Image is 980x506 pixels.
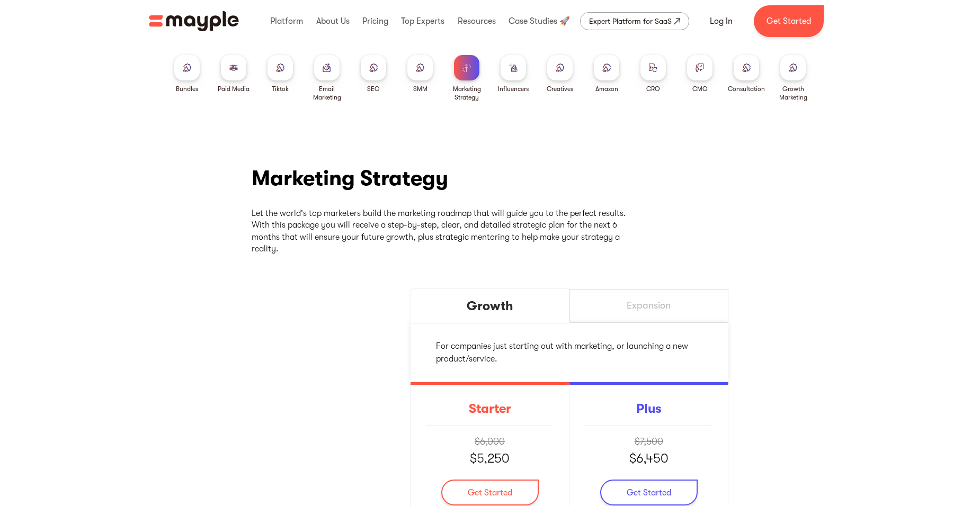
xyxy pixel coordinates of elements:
[149,11,239,31] a: home
[149,11,239,31] img: Mayple logo
[398,4,447,38] div: Top Experts
[448,55,486,102] a: Marketing Strategy
[498,85,529,93] div: Influencers
[470,449,510,468] p: $5,250
[475,435,505,449] p: $6,000
[692,85,708,93] div: CMO
[498,55,529,93] a: Influencers
[174,55,200,93] a: Bundles
[595,85,618,93] div: Amazon
[646,85,660,93] div: CRO
[640,55,666,93] a: CRO
[697,8,745,34] a: Log In
[272,85,289,93] div: Tiktok
[600,480,698,505] a: Get Started
[367,85,380,93] div: SEO
[774,55,812,102] a: Growth Marketing
[218,55,250,93] a: Paid Media
[176,85,198,93] div: Bundles
[774,85,812,102] div: Growth Marketing
[436,340,703,365] p: For companies just starting out with marketing, or launching a new product/service.
[636,401,662,417] h3: Plus
[218,85,250,93] div: Paid Media
[308,85,346,102] div: Email Marketing
[441,480,539,505] a: Get Started
[580,12,689,30] a: Expert Platform for SaaS
[308,55,346,102] a: Email Marketing
[687,55,712,93] a: CMO
[314,4,352,38] div: About Us
[252,165,448,192] h2: Marketing Strategy
[728,85,765,93] div: Consultation
[455,4,498,38] div: Resources
[728,55,765,93] a: Consultation
[413,85,427,93] div: SMM
[467,298,513,314] div: Growth
[629,449,669,468] p: $6,450
[360,4,391,38] div: Pricing
[268,4,306,38] div: Platform
[407,55,433,93] a: SMM
[547,55,573,93] a: Creatives
[448,85,486,102] div: Marketing Strategy
[589,15,672,28] div: Expert Platform for SaaS
[627,300,671,312] div: Expansion
[635,435,663,449] p: $7,500
[268,55,293,93] a: Tiktok
[361,55,386,93] a: SEO
[547,85,573,93] div: Creatives
[594,55,619,93] a: Amazon
[754,5,824,37] a: Get Started
[252,207,633,255] p: Let the world's top marketers build the marketing roadmap that will guide you to the perfect resu...
[469,401,511,417] h3: Starter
